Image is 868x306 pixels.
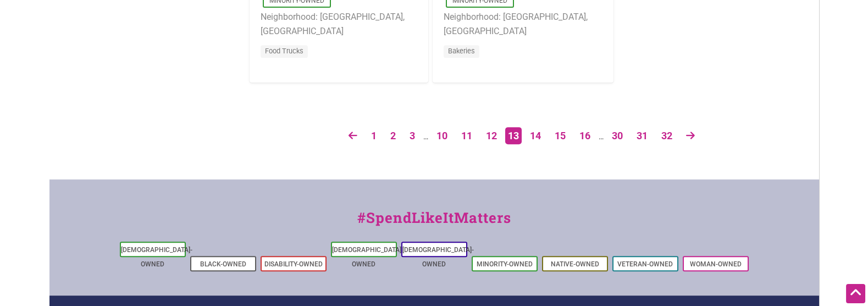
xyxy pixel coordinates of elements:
a: [DEMOGRAPHIC_DATA]-Owned [332,246,403,268]
a: Page 3 [404,127,421,146]
a: Woman-Owned [690,260,742,268]
a: Veteran-Owned [617,260,673,268]
a: Page 15 [549,127,571,146]
a: Disability-Owned [264,260,323,268]
a: Page 14 [524,127,546,146]
a: Black-Owned [200,260,246,268]
a: Page 11 [456,127,478,146]
div: #SpendLikeItMatters [49,207,819,239]
a: Page 10 [431,127,453,146]
a: Page 32 [656,127,678,146]
a: Page 2 [385,127,401,146]
a: Page 1 [366,127,382,146]
a: [DEMOGRAPHIC_DATA]-Owned [402,246,474,268]
span: … [423,132,428,141]
a: Page 30 [606,127,628,146]
span: Page 13 [505,127,522,144]
div: Scroll Back to Top [846,284,865,303]
li: Neighborhood: [GEOGRAPHIC_DATA], [GEOGRAPHIC_DATA] [444,10,602,38]
span: … [599,132,604,141]
li: Neighborhood: [GEOGRAPHIC_DATA], [GEOGRAPHIC_DATA] [261,10,417,38]
a: Food Trucks [265,47,303,55]
a: Minority-Owned [477,260,533,268]
a: Native-Owned [551,260,599,268]
a: [DEMOGRAPHIC_DATA]-Owned [121,246,192,268]
a: Page 16 [574,127,596,146]
a: Page 31 [631,127,653,146]
a: Bakeries [448,47,475,55]
a: Page 12 [480,127,502,146]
